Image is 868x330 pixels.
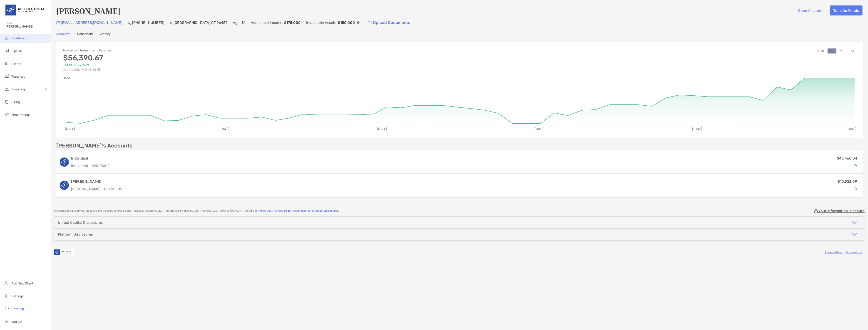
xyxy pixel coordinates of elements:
span: Transfers [11,75,25,79]
span: ( +$1,976.57 ) [74,63,89,67]
img: icon arrow [852,232,857,237]
span: Log out [11,320,22,324]
img: Performance Info [97,68,100,71]
button: Transfer Funds [830,5,863,15]
img: pipeline icon [4,48,10,53]
img: Info Icon [357,21,360,24]
a: Activity [99,32,111,37]
p: $150,000 [338,20,355,25]
p: [PERSON_NAME]'s Accounts [56,143,133,149]
span: Billing [11,100,20,104]
text: [DATE] [377,127,387,131]
img: transfers icon [4,74,10,79]
p: [PERSON_NAME] - 8VK05005 [71,186,122,192]
div: United Capital Disclosures [58,220,103,225]
div: Platform Disclosures [58,232,93,236]
button: YTD [838,48,847,53]
span: [PERSON_NAME]! [5,25,48,28]
p: $10,922.09 [838,179,857,184]
img: settings icon [4,293,10,299]
a: Privacy Policy [273,209,292,212]
text: [DATE] [65,127,75,131]
h3: Individual [71,156,109,161]
span: Get Help [11,307,24,311]
p: $45,468.54 [837,155,857,161]
p: Your information is secure [818,209,865,213]
p: Age [233,20,240,25]
p: [EMAIL_ADDRESS][DOMAIN_NAME] [61,20,122,25]
img: Email Icon [56,21,60,24]
span: +3.63% [63,63,72,67]
span: Settings [11,294,23,298]
img: company logo [54,247,75,257]
p: $175,000 [284,20,301,25]
a: Privacy Policy [825,251,843,254]
a: Accounts [56,32,70,37]
a: Terms of Use [255,209,271,212]
img: dashboard icon [4,35,10,41]
img: add_new_client icon [4,280,10,286]
p: As of [DATE] at 9:45 AM ET [63,68,111,71]
button: All [849,48,856,53]
span: Investing [11,87,25,91]
p: [PHONE_NUMBER] [132,20,164,25]
p: Investment advisory services are provided by United Capital Financial Advisors, LLC . This site i... [54,209,339,213]
button: MTD [816,48,826,53]
a: Household [77,32,93,37]
text: [DATE] [219,127,229,131]
img: billing icon [4,99,10,104]
p: Individual - 8VK05002 [71,163,109,169]
h4: [PERSON_NAME] [56,5,120,16]
a: Upload Documents [365,18,413,28]
text: [DATE] [535,127,545,131]
span: Clients [11,62,21,66]
img: firm-settings icon [4,112,10,117]
p: [GEOGRAPHIC_DATA] , CT , 06457 [174,20,227,25]
span: Pipeline [11,49,23,53]
span: Dashboard [11,36,27,40]
a: Model Marketplace Disclosures [298,209,338,212]
img: Account Status icon [854,164,857,167]
h4: Household Investment Balance [63,48,111,52]
h3: [PERSON_NAME] [71,179,122,184]
text: [DATE] [847,127,857,131]
img: clients icon [4,61,10,66]
text: $56K [63,76,71,80]
img: logo account [60,157,69,167]
img: button icon [368,21,372,24]
p: Household Income [251,20,282,25]
a: Terms of Use [846,251,862,254]
button: QTD [828,48,836,53]
h3: $56,390.67 [63,53,111,62]
img: logout icon [4,319,10,324]
img: investing icon [4,86,10,92]
img: logo account [60,181,69,190]
span: Add New Client [11,282,33,285]
img: icon arrow [852,220,857,225]
img: get-help icon [4,306,10,311]
img: Account Status icon [854,187,857,190]
p: Investable Assets [306,20,336,25]
text: [DATE] [692,127,702,131]
img: Phone Icon [128,21,131,25]
img: United Capital Logo [5,2,45,18]
img: Location Icon [170,21,173,25]
button: Open Account [795,5,826,15]
p: 31 [241,20,245,25]
span: Firm Settings [11,113,30,117]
